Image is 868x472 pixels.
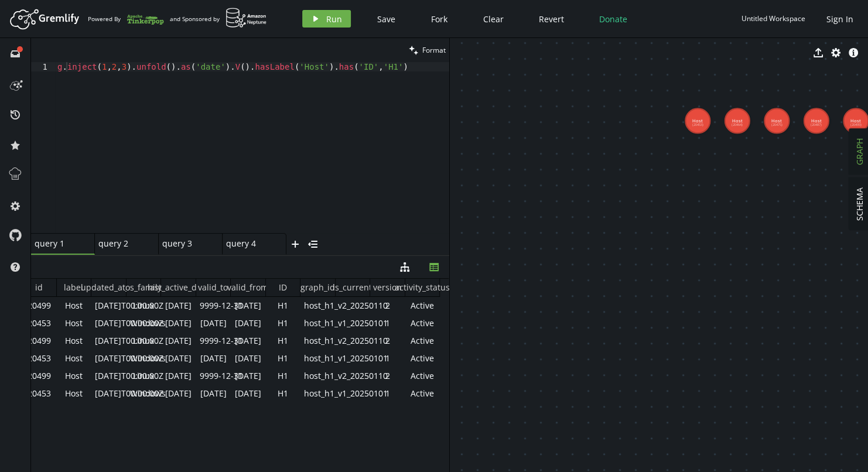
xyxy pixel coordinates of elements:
[599,13,627,25] span: Donate
[405,314,440,332] div: Active
[231,297,266,314] div: [DATE]
[196,279,231,297] div: Toggle SortBy
[300,297,336,314] div: host_h1_v2_20250110
[266,297,301,314] div: H1
[226,238,273,249] span: query 4
[405,367,440,385] div: Active
[196,314,231,332] div: [DATE]
[127,297,162,314] div: Linux
[57,367,92,385] div: Host
[771,122,782,127] tspan: (20475)
[741,14,805,23] div: Untitled Workspace
[266,350,301,367] div: H1
[231,367,266,385] div: [DATE]
[196,385,231,402] div: [DATE]
[161,350,196,367] div: [DATE]
[225,8,267,28] img: AWS Neptune
[127,314,162,332] div: Windows
[854,138,865,165] span: GRAPH
[405,38,449,62] button: Format
[231,350,266,367] div: [DATE]
[368,10,404,28] button: Save
[162,238,209,249] span: query 3
[22,350,57,367] div: 20453
[127,350,162,367] div: Windows
[336,279,371,297] div: Toggle SortBy
[35,238,81,249] span: query 1
[811,122,822,127] tspan: (20487)
[431,13,447,25] span: Fork
[127,279,162,297] div: Toggle SortBy
[302,10,351,28] button: Run
[771,118,782,124] tspan: Host
[826,13,853,25] span: Sign In
[422,10,457,28] button: Fork
[161,297,196,314] div: [DATE]
[127,385,162,402] div: Windows
[530,10,573,28] button: Revert
[370,297,405,314] div: 2
[266,367,301,385] div: H1
[231,314,266,332] div: [DATE]
[474,10,512,28] button: Clear
[692,118,703,124] tspan: Host
[196,297,231,314] div: 9999-12-31
[539,13,564,25] span: Revert
[405,297,440,314] div: Active
[300,279,336,297] div: Toggle SortBy
[196,350,231,367] div: [DATE]
[370,367,405,385] div: 2
[405,385,440,402] div: Active
[22,367,57,385] div: 20499
[732,118,743,124] tspan: Host
[161,279,196,297] div: Toggle SortBy
[266,332,301,350] div: H1
[422,45,446,55] span: Format
[57,297,92,314] div: Host
[854,187,865,221] span: SCHEMA
[370,314,405,332] div: 1
[405,332,440,350] div: Active
[57,350,92,367] div: Host
[370,350,405,367] div: 1
[127,367,162,385] div: Linux
[57,332,92,350] div: Host
[22,279,57,297] div: Toggle SortBy
[91,367,127,385] div: [DATE]T00:00:00Z
[300,367,336,385] div: host_h1_v2_20250110
[196,367,231,385] div: 9999-12-31
[57,385,92,402] div: Host
[300,332,336,350] div: host_h1_v2_20250110
[22,385,57,402] div: 20453
[170,8,267,30] div: and Sponsored by
[405,279,440,297] div: Toggle SortBy
[57,279,92,297] div: Toggle SortBy
[91,385,127,402] div: [DATE]T00:00:00Z
[196,332,231,350] div: 9999-12-31
[326,13,342,25] span: Run
[22,297,57,314] div: 20499
[98,238,145,249] span: query 2
[821,10,859,28] button: Sign In
[590,10,636,28] button: Donate
[377,13,395,25] span: Save
[161,367,196,385] div: [DATE]
[91,314,127,332] div: [DATE]T00:00:00Z
[300,350,336,367] div: host_h1_v1_20250101
[22,314,57,332] div: 20453
[231,332,266,350] div: [DATE]
[161,385,196,402] div: [DATE]
[31,62,55,71] div: 1
[370,332,405,350] div: 2
[91,332,127,350] div: [DATE]T00:00:00Z
[88,9,164,29] div: Powered By
[266,314,301,332] div: H1
[405,350,440,367] div: Active
[22,332,57,350] div: 20499
[161,314,196,332] div: [DATE]
[811,118,822,124] tspan: Host
[266,279,301,297] div: Toggle SortBy
[300,314,336,332] div: host_h1_v1_20250101
[370,279,405,297] div: Toggle SortBy
[732,122,743,127] tspan: (20464)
